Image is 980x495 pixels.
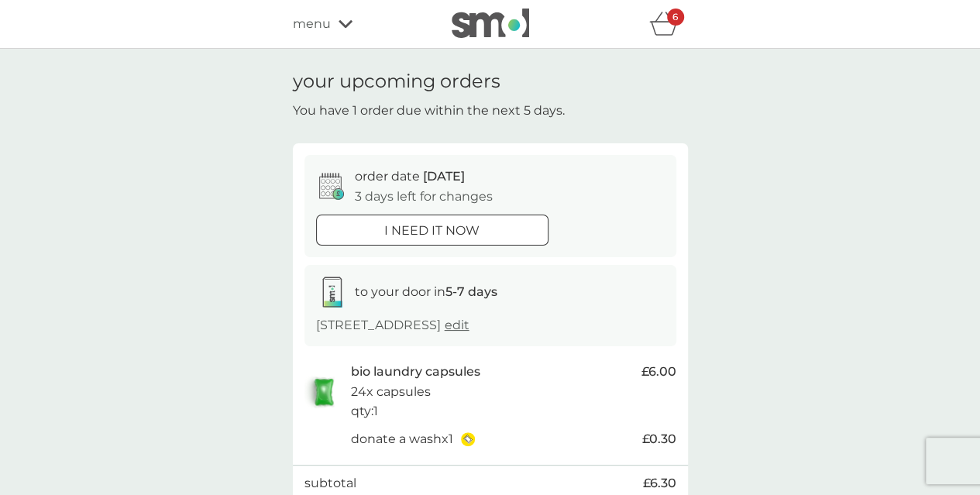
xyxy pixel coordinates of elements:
p: [STREET_ADDRESS] [316,315,469,335]
span: to your door in [355,284,497,299]
p: bio laundry capsules [351,362,480,382]
span: menu [293,14,331,34]
img: smol [452,9,529,38]
span: £6.30 [643,473,676,493]
p: You have 1 order due within the next 5 days. [293,101,565,121]
p: order date [355,167,465,187]
h1: your upcoming orders [293,70,500,93]
strong: 5-7 days [445,284,497,299]
span: £0.30 [642,429,676,449]
p: 3 days left for changes [355,187,493,207]
div: basket [649,9,688,40]
span: £6.00 [641,362,676,382]
p: donate a wash x 1 [351,429,453,449]
p: qty : 1 [351,401,378,421]
p: subtotal [304,473,356,493]
a: edit [445,318,469,332]
span: [DATE] [423,169,465,184]
p: 24x capsules [351,382,431,402]
p: i need it now [384,221,480,241]
button: i need it now [316,215,548,246]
